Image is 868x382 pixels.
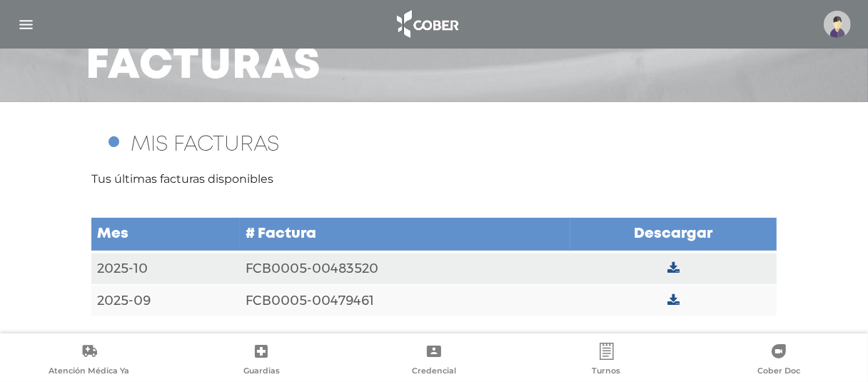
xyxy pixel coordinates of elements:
[757,366,800,378] span: Cober Doc
[243,366,280,378] span: Guardias
[91,217,240,252] td: Mes
[17,16,35,34] img: Cober_menu-lines-white.svg
[412,366,456,378] span: Credencial
[240,252,570,285] td: FCB0005-00483520
[570,217,777,252] td: Descargar
[176,343,348,379] a: Guardias
[3,343,176,379] a: Atención Médica Ya
[240,285,570,317] td: FCB0005-00479461
[131,135,279,154] span: MIS FACTURAS
[389,7,464,41] img: logo_cober_home-white.png
[824,11,851,38] img: profile-placeholder.svg
[520,343,693,379] a: Turnos
[91,171,777,188] p: Tus últimas facturas disponibles
[91,285,240,317] td: 2025-09
[592,366,621,378] span: Turnos
[49,366,129,378] span: Atención Médica Ya
[240,217,570,252] td: # Factura
[91,252,240,285] td: 2025-10
[86,11,321,85] h3: Mis facturas
[692,343,865,379] a: Cober Doc
[348,343,520,379] a: Credencial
